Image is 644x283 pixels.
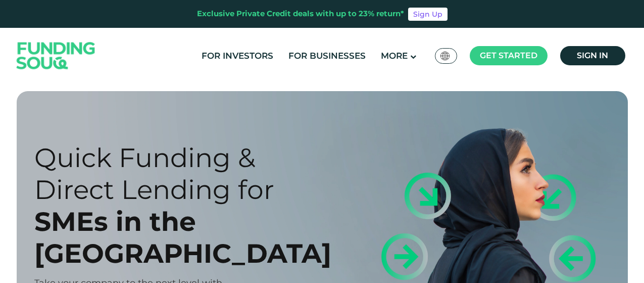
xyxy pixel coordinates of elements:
[440,52,450,60] img: SA Flag
[34,206,340,269] div: SMEs in the [GEOGRAPHIC_DATA]
[381,51,408,61] span: More
[408,8,448,21] a: Sign Up
[197,8,404,20] div: Exclusive Private Credit deals with up to 23% return*
[7,30,106,82] img: Logo
[577,51,608,60] span: Sign in
[34,142,340,206] div: Quick Funding & Direct Lending for
[560,46,625,65] a: Sign in
[286,48,368,64] a: For Businesses
[480,51,537,60] span: Get started
[199,48,276,64] a: For Investors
